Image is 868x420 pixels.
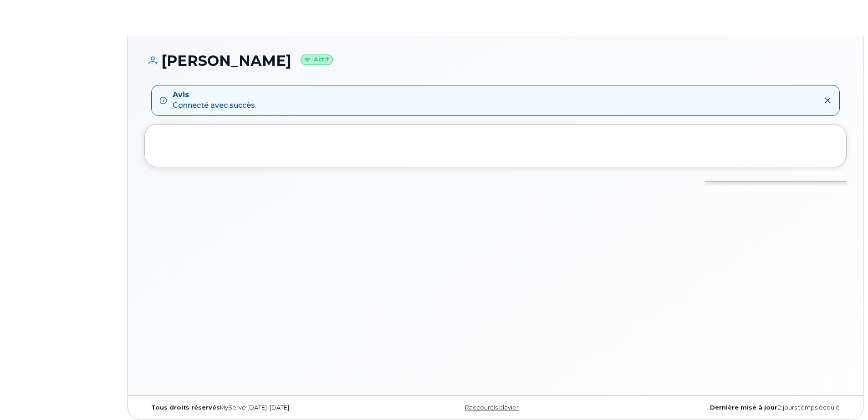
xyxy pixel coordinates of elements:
small: Actif [301,55,333,65]
div: Connecté avec succès. [173,90,256,111]
strong: Avis [173,90,256,100]
div: MyServe [DATE]–[DATE] [144,404,378,411]
h1: [PERSON_NAME] [144,53,847,69]
strong: Dernière mise à jour [710,404,777,411]
div: 2 jours temps écoulé [613,404,847,411]
a: Raccourcis clavier [465,404,519,411]
strong: Tous droits réservés [151,404,220,411]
